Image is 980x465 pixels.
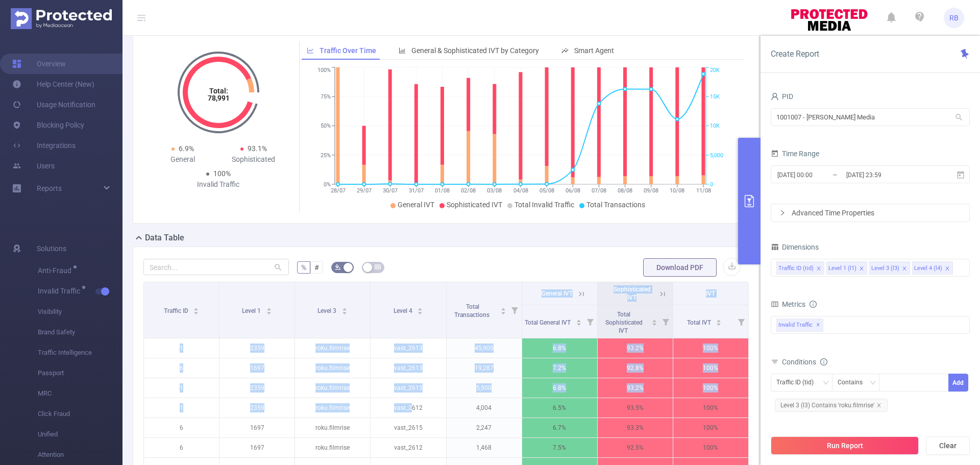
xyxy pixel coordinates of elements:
p: 7.5% [522,438,597,457]
tspan: 75% [321,93,331,100]
p: 1,468 [447,438,522,457]
span: Smart Agent [574,46,614,55]
p: 6.7% [522,418,597,437]
span: Passport [38,363,122,383]
span: Traffic Intelligence [38,342,122,363]
h2: Data Table [145,232,184,244]
tspan: 04/08 [513,187,528,194]
tspan: 100% [317,67,331,74]
p: 100% [673,418,748,437]
span: Attention [38,445,122,465]
i: icon: caret-down [576,322,581,325]
a: Blocking Policy [12,115,84,135]
p: 6 [144,358,219,378]
div: Sort [417,306,423,312]
p: 1 [144,398,219,418]
div: Sophisticated [218,154,289,165]
p: 2,247 [447,418,522,437]
tspan: 31/07 [408,187,423,194]
tspan: 05/08 [539,187,554,194]
i: icon: bg-colors [335,264,341,270]
p: 6 [144,418,219,437]
div: Traffic ID (tid) [776,374,821,391]
p: roku.filmrise [295,418,370,437]
p: 93.2% [598,338,673,358]
p: 2359 [219,378,295,398]
tspan: 78,991 [207,94,229,102]
span: Traffic Over Time [320,46,376,55]
span: Metrics [771,300,805,308]
tspan: 07/08 [591,187,606,194]
i: icon: bar-chart [399,47,406,54]
tspan: 06/08 [565,187,580,194]
p: 1 [144,378,219,398]
span: Reports [37,184,62,192]
p: vast_2613 [371,358,446,378]
p: vast_2615 [371,378,446,398]
p: roku.filmrise [295,438,370,457]
i: icon: caret-down [500,310,506,313]
p: roku.filmrise [295,398,370,418]
span: Traffic ID [164,307,190,314]
p: 45,905 [447,338,522,358]
p: 1 [144,338,219,358]
span: General & Sophisticated IVT by Category [411,46,539,55]
i: icon: caret-up [500,306,506,309]
i: icon: caret-down [342,310,348,313]
div: Sort [266,306,272,312]
div: Level 1 (l1) [828,262,856,275]
button: Add [948,374,968,391]
i: icon: caret-up [418,306,423,309]
div: Level 3 (l3) [871,262,899,275]
a: Usage Notification [12,94,95,115]
i: icon: caret-down [418,310,423,313]
i: Filter menu [734,305,748,338]
div: Sort [576,318,582,324]
i: Filter menu [583,305,597,338]
span: Visibility [38,302,122,322]
i: icon: caret-down [266,310,272,313]
span: 93.1% [248,144,267,153]
p: vast_2612 [371,438,446,457]
tspan: 50% [321,123,331,130]
span: MRC [38,383,122,404]
button: Download PDF [643,258,717,277]
tspan: 01/08 [435,187,450,194]
span: Total Invalid Traffic [514,201,574,209]
div: Sort [500,306,506,312]
i: icon: caret-up [576,318,581,321]
span: Click Fraud [38,404,122,424]
p: 92.8% [598,358,673,378]
button: Run Report [771,436,919,455]
input: End date [845,168,928,182]
i: icon: caret-down [193,310,199,313]
a: Help Center (New) [12,74,94,94]
button: Clear [926,436,970,455]
div: Sort [651,318,657,324]
i: icon: caret-up [266,306,272,309]
span: RB [949,8,959,28]
i: icon: caret-down [716,322,722,325]
i: icon: down [823,380,829,387]
span: % [301,263,306,272]
span: Solutions [37,238,66,259]
span: Create Report [771,49,819,59]
tspan: 11/08 [696,187,710,194]
div: Contains [838,374,870,391]
i: Filter menu [658,305,673,338]
span: ✕ [816,319,820,331]
tspan: 30/07 [382,187,397,194]
i: icon: caret-up [716,318,722,321]
tspan: 15K [710,93,720,100]
span: 100% [213,169,231,178]
span: Unified [38,424,122,445]
p: 100% [673,338,748,358]
div: Invalid Traffic [183,179,254,190]
span: Time Range [771,150,819,158]
div: icon: rightAdvanced Time Properties [771,204,969,222]
i: icon: caret-up [342,306,348,309]
i: icon: line-chart [307,47,314,54]
tspan: 08/08 [618,187,632,194]
tspan: 5,000 [710,152,723,159]
tspan: 0% [324,181,331,188]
